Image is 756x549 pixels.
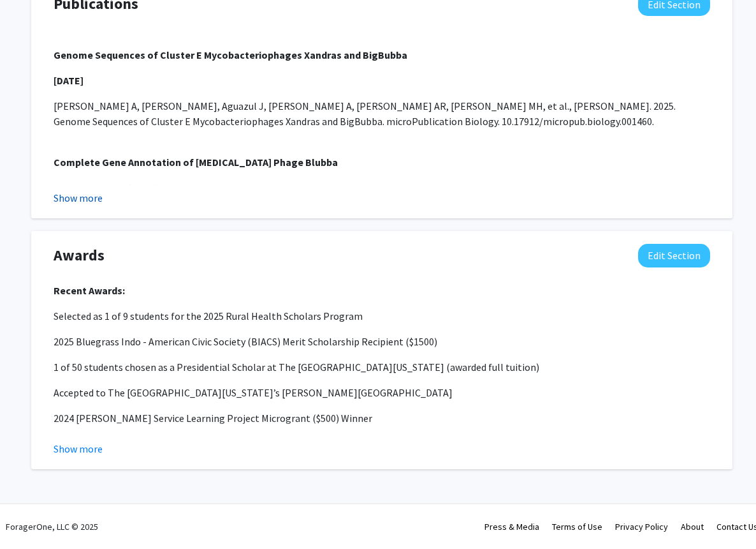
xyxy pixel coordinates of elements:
[54,308,710,324] p: Selected as 1 of 9 students for the 2025 Rural Health Scholars Program
[54,334,710,349] p: 2025 Bluegrass Indo - American Civic Society (BIACS) Merit Scholarship Recipient ($1500)
[10,492,54,539] iframe: Chat
[638,244,710,267] button: Edit Awards
[54,98,710,129] p: [PERSON_NAME] A, [PERSON_NAME], Aguazul J, [PERSON_NAME] A, [PERSON_NAME] AR, [PERSON_NAME] MH, e...
[54,49,407,61] strong: Genome Sequences of Cluster E Mycobacteriophages Xandras and BigBubba
[54,385,710,400] p: Accepted to The [GEOGRAPHIC_DATA][US_STATE]’s [PERSON_NAME][GEOGRAPHIC_DATA]
[54,190,103,206] button: Show more
[54,74,84,87] strong: [DATE]
[681,521,704,532] a: About
[54,284,125,297] strong: Recent Awards:
[54,359,710,375] p: 1 of 50 students chosen as a Presidential Scholar at The [GEOGRAPHIC_DATA][US_STATE] (awarded ful...
[54,244,105,267] span: Awards
[552,521,602,532] a: Terms of Use
[54,156,338,169] span: Complete Gene Annotation of [MEDICAL_DATA] Phage Blubba
[54,441,103,456] button: Show more
[54,181,158,194] strong: NCBI-Genbank · [DATE]
[54,410,710,426] p: 2024 [PERSON_NAME] Service Learning Project Microgrant ($500) Winner
[6,504,98,549] div: ForagerOne, LLC © 2025
[615,521,668,532] a: Privacy Policy
[484,521,539,532] a: Press & Media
